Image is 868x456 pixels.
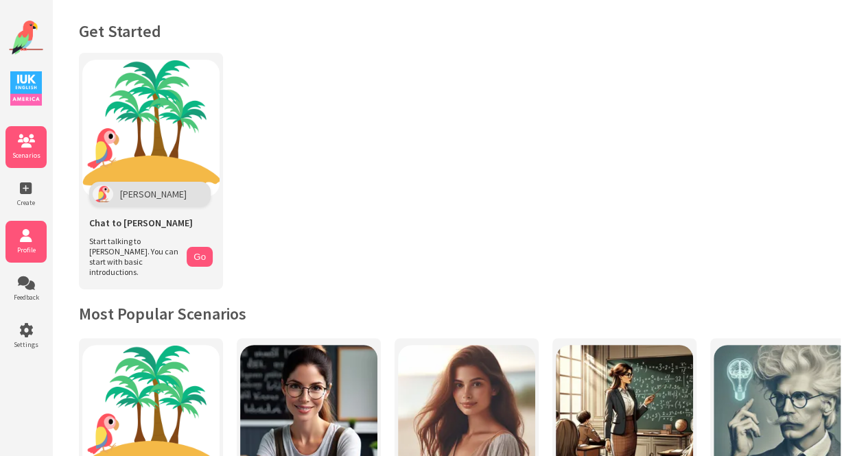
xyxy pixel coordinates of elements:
[9,21,43,55] img: Website Logo
[79,21,841,42] h1: Get Started
[5,245,47,254] span: Profile
[93,185,113,203] img: Polly
[120,188,187,200] span: [PERSON_NAME]
[89,236,180,277] span: Start talking to [PERSON_NAME]. You can start with basic introductions.
[79,303,841,324] h2: Most Popular Scenarios
[5,340,47,349] span: Settings
[5,293,47,302] span: Feedback
[10,71,42,106] img: IUK Logo
[82,60,220,197] img: Chat with Polly
[187,247,213,267] button: Go
[5,151,47,160] span: Scenarios
[89,217,193,229] span: Chat to [PERSON_NAME]
[5,198,47,207] span: Create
